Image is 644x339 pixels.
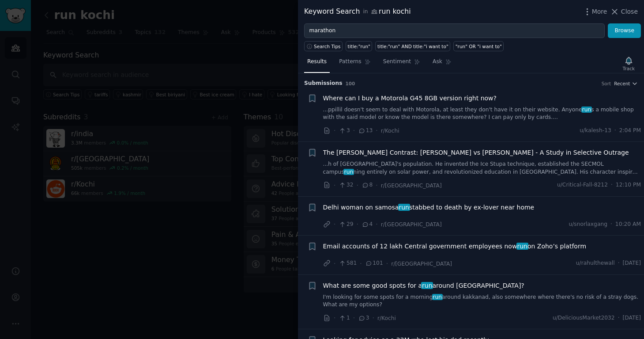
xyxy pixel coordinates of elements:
[353,126,355,135] span: ·
[339,221,353,229] span: 29
[429,55,455,73] a: Ask
[323,281,524,290] span: What are some good spots for a around [GEOGRAPHIC_DATA]?
[314,43,341,50] span: Search Tips
[614,127,616,135] span: ·
[339,259,357,267] span: 581
[398,204,410,211] span: run
[362,221,373,229] span: 4
[377,43,448,50] div: title:"run" AND title:"i want to"
[323,94,497,103] a: Where can I buy a Motorola G45 8GB version right now?
[365,259,383,267] span: 101
[610,7,638,16] button: Close
[334,181,335,190] span: ·
[381,128,399,134] span: r/Kochi
[334,313,335,323] span: ·
[363,8,368,16] span: in
[433,58,442,66] span: Ask
[357,220,358,229] span: ·
[421,282,433,289] span: run
[621,7,638,16] span: Close
[358,314,369,322] span: 3
[357,181,358,190] span: ·
[304,6,411,17] div: Keyword Search run kochi
[592,7,607,16] span: More
[336,55,373,73] a: Patterns
[376,181,377,190] span: ·
[618,314,620,322] span: ·
[339,58,361,66] span: Patterns
[614,80,638,87] button: Recent
[386,259,388,268] span: ·
[323,242,587,251] span: Email accounts of 12 lakh Central government employees now on Zoho’s platform
[569,221,607,229] span: u/snorlaxgang
[616,181,641,189] span: 12:10 PM
[516,243,528,250] span: run
[323,242,587,251] a: Email accounts of 12 lakh Central government employees nowrunon Zoho’s platform
[307,58,327,66] span: Results
[615,221,641,229] span: 10:20 AM
[376,220,377,229] span: ·
[583,7,607,16] button: More
[377,315,396,321] span: r/Kochi
[557,181,608,189] span: u/Critical-Fall-8212
[618,259,620,267] span: ·
[608,23,641,38] button: Browse
[581,107,592,113] span: run
[360,259,362,268] span: ·
[383,58,411,66] span: Sentiment
[348,43,370,50] div: title:"run"
[339,314,350,322] span: 1
[611,181,613,189] span: ·
[623,314,641,322] span: [DATE]
[334,126,335,135] span: ·
[456,43,502,50] div: "run" OR "i want to"
[323,281,524,290] a: What are some good spots for arunaround [GEOGRAPHIC_DATA]?
[339,127,350,135] span: 3
[553,314,615,322] span: u/DeliciousMarket2032
[576,259,615,267] span: u/rahulthewall
[380,55,423,73] a: Sentiment
[339,181,353,189] span: 32
[602,80,611,87] div: Sort
[375,41,450,51] a: title:"run" AND title:"i want to"
[323,203,535,212] a: Delhi woman on samosarunstabbed to death by ex-lover near home
[610,221,612,229] span: ·
[619,127,641,135] span: 2:04 PM
[334,220,335,229] span: ·
[304,55,330,73] a: Results
[346,81,355,86] span: 100
[323,293,641,309] a: I'm looking for some spots for a morningrunaround kakkanad, also somewhere where there's no risk ...
[391,261,452,267] span: r/[GEOGRAPHIC_DATA]
[376,126,377,135] span: ·
[373,313,374,323] span: ·
[580,127,611,135] span: u/kalesh-13
[323,106,641,122] a: ...ppillil doesn't seem to deal with Motorola, at least they don't have it on their website. Anyo...
[353,313,355,323] span: ·
[323,203,535,212] span: Delhi woman on samosa stabbed to death by ex-lover near home
[432,294,443,300] span: run
[323,160,641,176] a: ...h of [GEOGRAPHIC_DATA]'s population. He invented the Ice Stupa technique, established the SECM...
[453,41,504,51] a: "run" OR "i want to"
[334,259,335,268] span: ·
[323,148,629,157] a: The [PERSON_NAME] Contrast: [PERSON_NAME] vs [PERSON_NAME] - A Study in Selective Outrage
[346,41,372,51] a: title:"run"
[614,80,630,87] span: Recent
[362,181,373,189] span: 8
[381,183,442,189] span: r/[GEOGRAPHIC_DATA]
[381,221,442,228] span: r/[GEOGRAPHIC_DATA]
[343,169,354,175] span: run
[304,23,605,38] input: Try a keyword related to your business
[304,41,343,51] button: Search Tips
[358,127,373,135] span: 13
[623,259,641,267] span: [DATE]
[304,80,343,88] span: Submission s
